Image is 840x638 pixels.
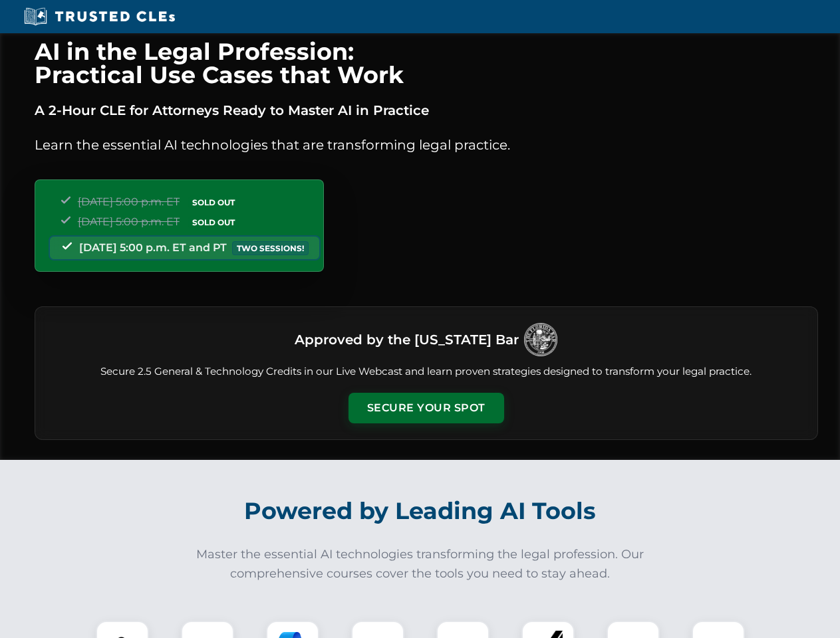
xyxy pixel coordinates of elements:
h1: AI in the Legal Profession: Practical Use Cases that Work [35,40,818,86]
p: Secure 2.5 General & Technology Credits in our Live Webcast and learn proven strategies designed ... [51,364,801,379]
img: Trusted CLEs [20,7,179,27]
h3: Approved by the [US_STATE] Bar [295,328,519,352]
p: Master the essential AI technologies transforming the legal profession. Our comprehensive courses... [188,545,653,584]
span: [DATE] 5:00 p.m. ET [78,215,180,228]
h2: Powered by Leading AI Tools [52,488,789,534]
p: A 2-Hour CLE for Attorneys Ready to Master AI in Practice [35,100,818,121]
span: [DATE] 5:00 p.m. ET [78,195,180,208]
img: Logo [524,323,557,356]
span: SOLD OUT [188,195,239,209]
button: Secure Your Spot [349,393,504,423]
span: SOLD OUT [188,215,239,229]
p: Learn the essential AI technologies that are transforming legal practice. [35,134,818,156]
